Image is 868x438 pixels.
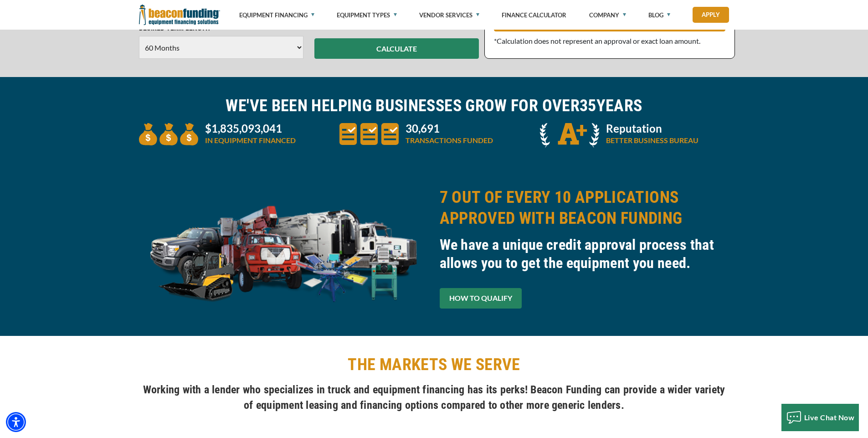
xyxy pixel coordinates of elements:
[440,288,522,309] a: HOW TO QUALIFY
[205,135,296,146] p: IN EQUIPMENT FINANCED
[139,382,729,413] h4: Working with a lender who specializes in truck and equipment financing has its perks! Beacon Fund...
[804,413,855,422] span: Live Chat Now
[339,123,399,145] img: three document icons to convery large amount of transactions funded
[440,236,729,272] h3: We have a unique credit approval process that allows you to get the equipment you need.
[139,95,729,116] h2: WE'VE BEEN HELPING BUSINESSES GROW FOR OVER YEARS
[139,187,429,315] img: equipment collage
[6,412,26,432] div: Accessibility Menu
[139,245,429,254] a: equipment collage
[205,123,296,134] p: $1,835,093,041
[540,123,599,148] img: A + icon
[606,123,699,134] p: Reputation
[693,7,729,23] a: Apply
[314,38,479,59] button: CALCULATE
[139,354,729,375] h2: THE MARKETS WE SERVE
[606,135,699,146] p: BETTER BUSINESS BUREAU
[406,123,493,134] p: 30,691
[139,123,198,145] img: three money bags to convey large amount of equipment financed
[494,36,700,45] span: *Calculation does not represent an approval or exact loan amount.
[580,96,596,115] span: 35
[406,135,493,146] p: TRANSACTIONS FUNDED
[440,187,729,229] h2: 7 OUT OF EVERY 10 APPLICATIONS APPROVED WITH BEACON FUNDING
[781,404,859,431] button: Live Chat Now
